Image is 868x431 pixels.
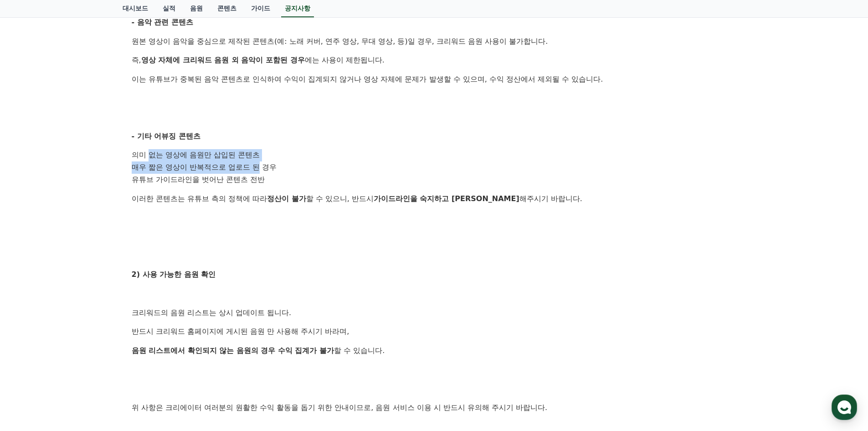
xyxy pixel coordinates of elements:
li: 유튜브 가이드라인을 벗어난 콘텐츠 전반 [132,174,737,186]
a: 홈 [3,289,60,312]
strong: 영상 자체에 크리워드 음원 외 음악이 포함된 경우 [141,56,305,64]
span: 설정 [141,303,152,310]
strong: - 음악 관련 콘텐츠 [132,18,193,26]
p: 위 사항은 크리에이터 여러분의 원활한 수익 활동을 돕기 위한 안내이므로, 음원 서비스 이용 시 반드시 유의해 주시기 바랍니다. [132,402,737,414]
strong: 가이드라인을 숙지하고 [PERSON_NAME] [374,194,519,203]
p: 원본 영상이 음악을 중심으로 제작된 콘텐츠(예: 노래 커버, 연주 영상, 무대 영상, 등)일 경우, 크리워드 음원 사용이 불가합니다. [132,36,737,47]
strong: 정산이 불가 [267,194,306,203]
p: 이러한 콘텐츠는 유튜브 측의 정책에 따라 할 수 있으니, 반드시 해주시기 바랍니다. [132,193,737,205]
strong: - 기타 어뷰징 콘텐츠 [132,132,200,140]
a: 설정 [118,289,175,312]
p: 크리워드의 음원 리스트는 상시 업데이트 됩니다. [132,307,737,319]
a: 대화 [60,289,118,312]
span: 대화 [83,303,94,311]
p: 이는 유튜브가 중복된 음악 콘텐츠로 인식하여 수익이 집계되지 않거나 영상 자체에 문제가 발생할 수 있으며, 수익 정산에서 제외될 수 있습니다. [132,73,737,85]
p: 할 수 있습니다. [132,345,737,357]
strong: 음원 리스트에서 확인되지 않는 음원의 경우 수익 집계가 불가 [132,346,334,355]
strong: 2) 사용 가능한 음원 확인 [132,270,216,279]
li: 의미 없는 영상에 음원만 삽입된 콘텐츠 [132,149,737,161]
span: 홈 [29,303,34,310]
li: 매우 짧은 영상이 반복적으로 업로드 된 경우 [132,161,737,174]
p: 반드시 크리워드 홈페이지에 게시된 음원 만 사용해 주시기 바라며, [132,326,737,338]
p: 즉, 에는 사용이 제한됩니다. [132,54,737,66]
